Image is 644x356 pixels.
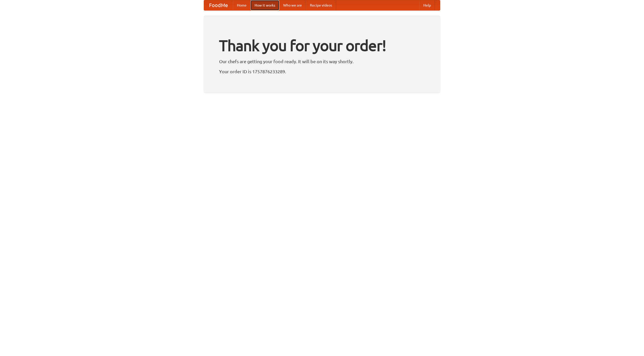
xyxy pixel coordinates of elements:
[219,33,425,58] h1: Thank you for your order!
[219,58,425,65] p: Our chefs are getting your food ready. It will be on its way shortly.
[219,68,425,75] p: Your order ID is 1757876233289.
[306,0,336,10] a: Recipe videos
[233,0,251,10] a: Home
[251,0,279,10] a: How it works
[419,0,435,10] a: Help
[279,0,306,10] a: Who we are
[204,0,233,10] a: FoodMe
